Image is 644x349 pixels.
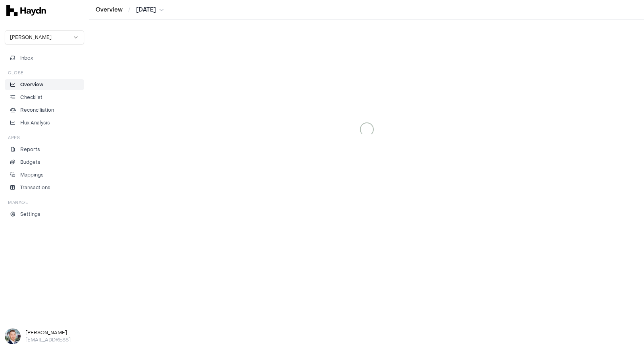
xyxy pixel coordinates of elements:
h3: Close [8,70,23,76]
p: [EMAIL_ADDRESS] [25,336,84,343]
a: Overview [96,6,123,14]
a: Checklist [5,92,84,103]
nav: breadcrumb [96,6,164,14]
a: Flux Analysis [5,117,84,128]
a: Budgets [5,157,84,168]
p: Transactions [20,184,50,191]
a: Mappings [5,169,84,180]
button: Inbox [5,52,84,64]
p: Mappings [20,171,44,178]
a: Overview [5,79,84,90]
span: [DATE] [136,6,156,14]
p: Reports [20,146,40,153]
p: Reconciliation [20,107,54,114]
p: Budgets [20,159,40,166]
a: Transactions [5,182,84,193]
p: Flux Analysis [20,119,50,126]
p: Settings [20,211,40,218]
span: / [127,6,132,14]
a: Reconciliation [5,105,84,116]
h3: Manage [8,200,28,206]
button: [DATE] [136,6,164,14]
a: Reports [5,144,84,155]
a: Settings [5,209,84,220]
img: Ole Heine [5,328,21,344]
img: svg+xml,%3c [6,5,46,16]
h3: Apps [8,135,20,141]
p: Overview [20,81,43,88]
h3: [PERSON_NAME] [25,329,84,336]
span: Inbox [20,54,33,62]
p: Checklist [20,94,42,101]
